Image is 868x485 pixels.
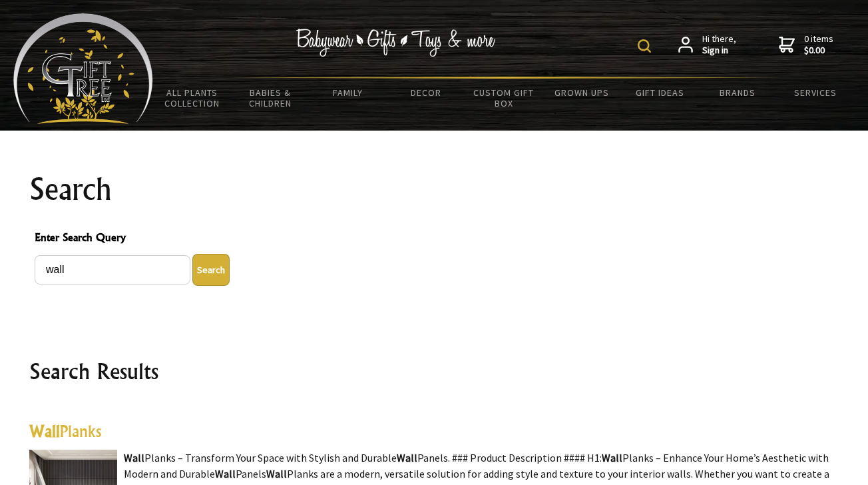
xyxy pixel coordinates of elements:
span: 0 items [804,33,833,57]
h2: Search Results [29,355,839,387]
img: Babyware - Gifts - Toys and more... [13,13,153,124]
a: Hi there,Sign in [678,33,736,57]
span: Enter Search Query [35,229,833,248]
a: Decor [387,79,465,107]
highlight: Wall [266,467,287,480]
button: Enter Search Query [192,254,230,286]
a: Brands [699,79,777,107]
input: Enter Search Query [35,255,190,284]
a: All Plants Collection [153,79,231,117]
strong: $0.00 [804,45,833,57]
a: Grown Ups [543,79,621,107]
highlight: Wall [124,451,144,464]
a: Services [777,79,855,107]
a: Custom Gift Box [465,79,542,117]
span: Hi there, [702,33,736,57]
img: Babywear - Gifts - Toys & more [296,29,495,57]
a: Gift Ideas [621,79,699,107]
highlight: Wall [397,451,417,464]
highlight: Wall [602,451,622,464]
a: Family [309,79,387,107]
h1: Search [29,173,839,205]
a: Babies & Children [231,79,309,117]
a: WallPlanks [29,421,101,441]
strong: Sign in [702,45,736,57]
highlight: Wall [29,421,60,441]
img: product search [638,39,651,53]
highlight: Wall [215,467,236,480]
a: 0 items$0.00 [779,33,833,57]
